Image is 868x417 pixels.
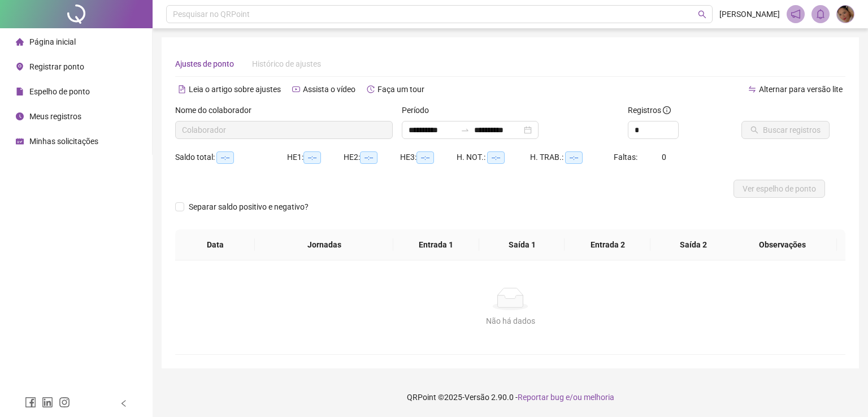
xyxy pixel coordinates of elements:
label: Nome do colaborador [175,104,259,116]
span: file [16,88,24,95]
div: H. TRAB.: [530,151,614,164]
span: swap-right [461,125,470,134]
span: schedule [16,137,24,145]
span: [PERSON_NAME] [719,8,780,20]
div: Saldo total: [175,151,287,164]
span: --:-- [416,151,434,164]
div: HE 2: [344,151,400,164]
span: Registros [628,104,671,116]
label: Período [402,104,436,116]
span: file-text [178,85,186,93]
span: linkedin [42,397,53,408]
span: Espelho de ponto [29,87,90,96]
span: to [461,125,470,134]
span: --:-- [216,151,234,164]
span: bell [815,9,826,19]
span: search [698,10,706,19]
button: Ver espelho de ponto [734,180,825,198]
div: HE 3: [400,151,457,164]
span: facebook [25,397,36,408]
img: 90499 [837,6,854,23]
span: Minhas solicitações [29,137,98,146]
span: Assista o vídeo [303,85,355,94]
button: Buscar registros [741,121,830,139]
span: 0 [662,153,666,162]
span: swap [748,85,756,93]
span: Separar saldo positivo e negativo? [184,201,313,213]
div: Não há dados [189,315,832,327]
span: environment [16,63,24,71]
span: info-circle [663,106,671,114]
th: Jornadas [255,229,393,260]
span: Página inicial [29,37,76,46]
span: --:-- [565,151,583,164]
th: Entrada 1 [393,229,479,260]
span: --:-- [487,151,505,164]
span: history [367,85,375,93]
span: instagram [59,397,70,408]
span: left [120,399,128,407]
span: Ajustes de ponto [175,59,234,68]
th: Entrada 2 [565,229,650,260]
span: --:-- [303,151,321,164]
span: Histórico de ajustes [252,59,321,68]
th: Saída 1 [479,229,565,260]
span: notification [791,9,801,19]
th: Data [175,229,255,260]
div: H. NOT.: [457,151,530,164]
span: youtube [292,85,300,93]
div: HE 1: [287,151,344,164]
span: Alternar para versão lite [759,85,843,94]
span: Leia o artigo sobre ajustes [189,85,281,94]
span: Registrar ponto [29,62,84,71]
span: --:-- [360,151,377,164]
span: Faça um tour [377,85,424,94]
span: Reportar bug e/ou melhoria [518,393,614,402]
span: Faltas: [614,153,639,162]
span: Versão [465,393,489,402]
th: Observações [728,229,837,260]
span: Observações [737,238,828,251]
span: home [16,38,24,46]
footer: QRPoint © 2025 - 2.90.0 - [153,377,868,417]
span: clock-circle [16,112,24,120]
th: Saída 2 [650,229,736,260]
span: Meus registros [29,112,81,121]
